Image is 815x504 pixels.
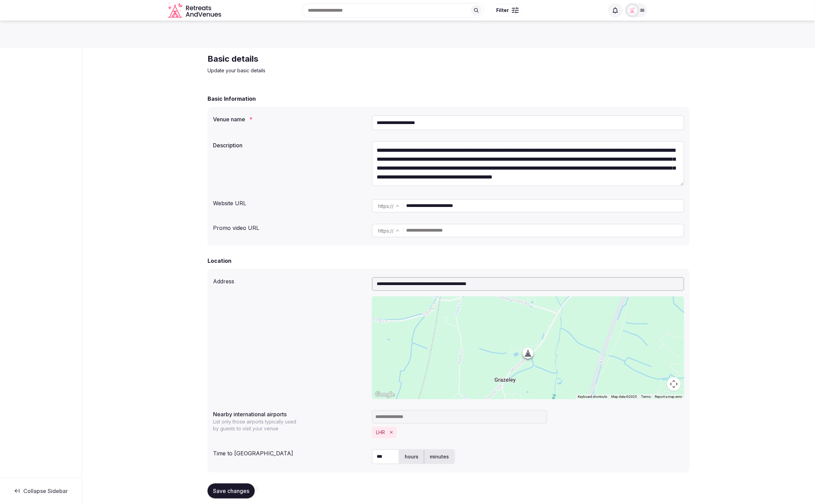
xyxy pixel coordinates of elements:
[667,377,681,391] button: Map camera controls
[5,483,76,499] button: Collapse Sidebar
[208,483,255,499] button: Save changes
[374,390,396,399] a: Open this area in Google Maps (opens a new window)
[578,394,607,399] button: Keyboard shortcuts
[213,196,366,207] div: Website URL
[168,3,223,18] svg: Retreats and Venues company logo
[641,395,651,398] a: Terms (opens in new tab)
[497,7,509,14] span: Filter
[208,53,438,64] h2: Basic details
[23,488,68,494] span: Collapse Sidebar
[213,446,366,457] div: Time to [GEOGRAPHIC_DATA]
[424,448,454,466] label: minutes
[374,390,396,399] img: Google
[168,3,223,18] a: Visit the homepage
[628,5,637,15] img: miaceralde
[213,418,301,432] p: List only those airports typically used by guests to visit your venue
[208,67,438,74] p: Update your basic details
[213,488,249,494] span: Save changes
[388,429,395,436] button: Remove LHR
[213,116,366,122] label: Venue name
[213,221,366,232] div: Promo video URL
[655,395,682,398] a: Report a map error
[611,395,637,398] span: Map data ©2025
[208,257,231,265] h2: Location
[208,95,256,103] h2: Basic Information
[376,429,385,436] button: LHR
[213,274,366,285] div: Address
[213,143,366,148] label: Description
[399,448,424,466] label: hours
[213,411,366,417] label: Nearby international airports
[492,4,523,17] button: Filter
